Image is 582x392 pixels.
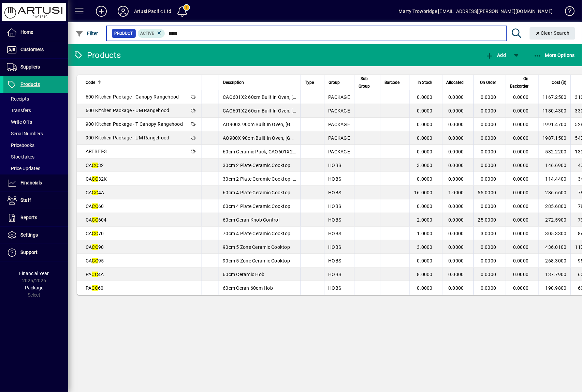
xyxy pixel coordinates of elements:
[384,79,399,86] span: Barcode
[92,217,99,223] em: CC
[329,203,341,209] span: HOBS
[112,5,134,17] button: Profile
[329,244,341,250] span: HOBS
[447,79,470,86] div: Allocated
[92,176,99,182] em: CC
[538,118,571,131] td: 1991.4700
[481,108,496,114] span: 0.0000
[20,180,42,185] span: Financials
[417,244,433,250] span: 3.0000
[417,108,433,114] span: 0.0000
[223,203,291,209] span: 60cm 4 Plate Ceramic Cooktop
[449,149,464,154] span: 0.0000
[481,149,496,154] span: 0.0000
[414,79,439,86] div: In Stock
[86,94,179,100] span: 600 Kitchen Package - Canopy Rangehood
[534,52,575,58] span: More Options
[90,5,112,17] button: Add
[86,190,104,195] span: CA 4A
[19,271,49,276] span: Financial Year
[513,149,529,154] span: 0.0000
[417,122,433,127] span: 0.0000
[449,244,464,250] span: 0.0000
[223,272,265,277] span: 60cm Ceramic Hob
[7,131,43,136] span: Serial Numbers
[535,30,570,36] span: Clear Search
[414,190,433,195] span: 16.0000
[417,176,433,182] span: 0.0000
[86,121,183,127] span: 900 Kitchen Package - T Canopy Rangehood
[417,217,433,223] span: 2.0000
[538,227,571,240] td: 305.3300
[3,105,68,116] a: Transfers
[481,163,496,168] span: 0.0000
[86,163,104,168] span: CA 32
[513,203,529,209] span: 0.0000
[449,217,464,223] span: 0.0000
[513,122,529,127] span: 0.0000
[513,258,529,263] span: 0.0000
[478,217,496,223] span: 25.0000
[417,149,433,154] span: 0.0000
[481,258,496,263] span: 0.0000
[510,75,529,90] span: On Backorder
[329,94,350,100] span: PACKAGE
[223,163,291,168] span: 30cm 2 Plate Ceramic Cooktop
[223,190,291,195] span: 60cm 4 Plate Ceramic Cooktop
[92,190,99,195] em: CC
[538,240,571,254] td: 436.0100
[481,231,496,236] span: 3.0000
[329,122,350,127] span: PACKAGE
[481,244,496,250] span: 0.0000
[513,135,529,141] span: 0.0000
[329,135,350,141] span: PACKAGE
[538,90,571,104] td: 1167.2500
[7,108,31,113] span: Transfers
[20,232,38,238] span: Settings
[86,108,170,113] span: 600 Kitchen Package - UM Rangehood
[92,258,99,263] em: CC
[223,285,273,291] span: 60cm Ceran 60cm Hob
[3,59,68,76] a: Suppliers
[513,217,529,223] span: 0.0000
[25,285,43,290] span: Package
[20,250,38,255] span: Support
[115,30,133,37] span: Product
[481,135,496,141] span: 0.0000
[329,190,341,195] span: HOBS
[329,217,341,223] span: HOBS
[92,231,99,236] em: CC
[329,272,341,277] span: HOBS
[7,142,34,148] span: Pricebooks
[3,41,68,58] a: Customers
[329,79,350,86] div: Group
[359,75,376,90] div: Sub Group
[449,163,464,168] span: 0.0000
[3,175,68,192] a: Financials
[86,203,104,209] span: CA 60
[513,272,529,277] span: 0.0000
[305,79,320,86] div: Type
[384,79,406,86] div: Barcode
[560,1,573,24] a: Knowledge Base
[7,154,34,160] span: Stocktakes
[538,254,571,268] td: 268.3000
[478,190,496,195] span: 55.0000
[92,285,98,291] em: CC
[92,272,98,277] em: CC
[485,52,506,58] span: Add
[86,176,107,182] span: CA 32K
[510,75,535,90] div: On Backorder
[449,190,464,195] span: 1.0000
[3,128,68,139] a: Serial Numbers
[3,244,68,261] a: Support
[92,244,99,250] em: CC
[7,166,40,171] span: Price Updates
[223,149,427,154] span: 60cm Ceramic Pack, CAO601X2 60cm Electric Oven, [GEOGRAPHIC_DATA] 4A Ceramic Hob
[449,176,464,182] span: 0.0000
[141,31,155,36] span: Active
[513,176,529,182] span: 0.0000
[447,79,464,86] span: Allocated
[20,29,33,35] span: Home
[86,258,104,263] span: CA 95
